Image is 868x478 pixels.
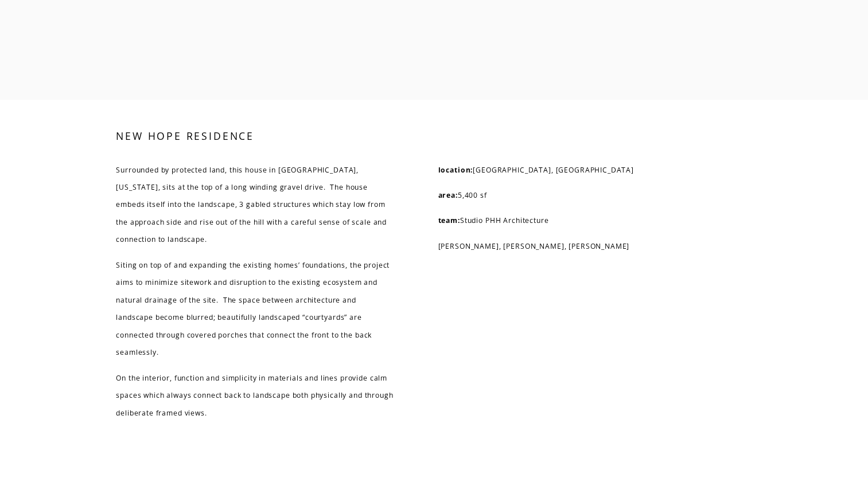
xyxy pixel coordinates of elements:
p: Surrounded by protected land, this house in [GEOGRAPHIC_DATA], [US_STATE], sits at the top of a l... [116,162,394,249]
p: On the interior, function and simplicity in materials and lines provide calm spaces which always ... [116,370,394,422]
p: [PERSON_NAME], [PERSON_NAME], [PERSON_NAME] [438,238,681,255]
strong: team: [438,216,460,225]
p: 5,400 sf [438,187,681,204]
p: [GEOGRAPHIC_DATA], [GEOGRAPHIC_DATA] [438,162,681,179]
strong: location: [438,165,473,175]
p: Siting on top of and expanding the existing homes’ foundations, the project aims to minimize site... [116,257,394,362]
h3: NEW HOPE RESIDENCE [116,129,394,143]
p: Studio PHH Architecture [438,212,681,229]
strong: area: [438,190,458,200]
